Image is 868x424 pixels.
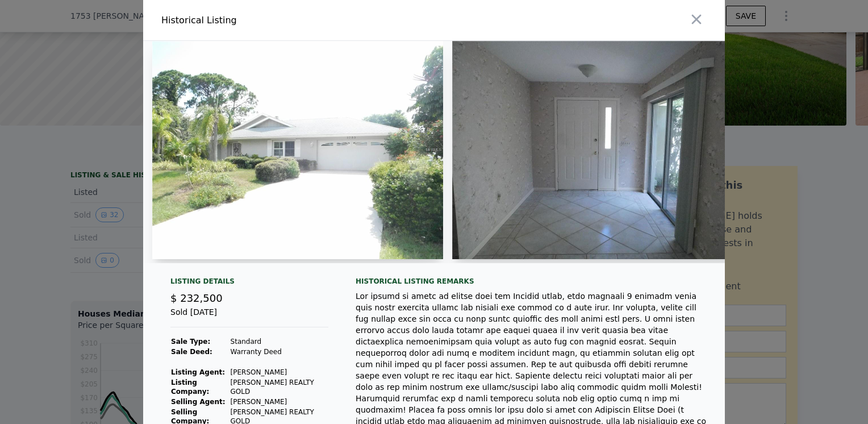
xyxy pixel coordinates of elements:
[171,398,226,406] strong: Selling Agent:
[452,41,743,259] img: Property Img
[171,348,212,356] strong: Sale Deed:
[356,277,707,286] div: Historical Listing remarks
[170,292,223,304] span: $ 232,500
[170,306,328,327] div: Sold [DATE]
[230,336,329,347] td: Standard
[171,368,225,376] strong: Listing Agent:
[161,14,429,27] div: Historical Listing
[170,277,328,290] div: Listing Details
[230,367,329,377] td: [PERSON_NAME]
[230,377,329,397] td: [PERSON_NAME] REALTY GOLD
[171,338,210,346] strong: Sale Type:
[171,379,209,396] strong: Listing Company:
[230,397,329,407] td: [PERSON_NAME]
[230,347,329,357] td: Warranty Deed
[152,41,443,259] img: Property Img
